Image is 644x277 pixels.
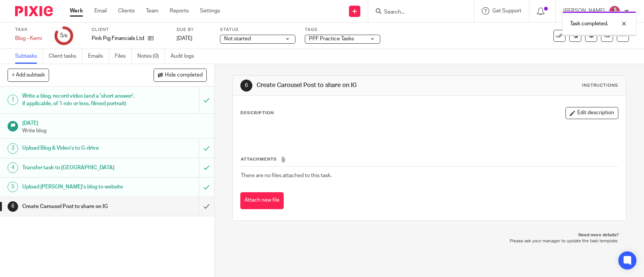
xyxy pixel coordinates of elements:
div: 3 [8,143,18,154]
div: 5 [8,182,18,192]
div: 4 [8,162,18,173]
a: Files [115,49,132,64]
p: Task completed. [570,20,608,28]
span: Hide completed [165,72,203,78]
div: Instructions [582,83,618,89]
img: Team%20headshots.png [609,5,621,17]
small: /6 [63,34,68,38]
div: Blog - Kemi [15,35,45,42]
button: Hide completed [154,69,207,81]
span: Not started [224,36,251,41]
label: Due by [177,27,211,33]
a: Settings [200,7,220,15]
a: Work [70,7,83,15]
h1: Upload Blog & Video's to G-drive [22,142,135,154]
div: 6 [8,201,18,212]
a: Subtasks [15,49,43,64]
span: Attachments [241,157,277,161]
span: PPF Practice Tasks [309,36,354,41]
label: Task [15,27,45,33]
h1: [DATE] [22,118,207,127]
p: Please ask your manager to update the task template. [240,238,618,244]
p: Pink Pig Financials Ltd [92,35,144,42]
h1: Transfer task to [GEOGRAPHIC_DATA] [22,162,135,173]
button: Attach new file [240,192,284,209]
label: Status [220,27,295,33]
a: Client tasks [49,49,82,64]
h1: Create Carousel Post to share on IG [22,201,135,212]
p: Write blog [22,127,207,135]
span: [DATE] [177,36,192,41]
p: Description [240,110,274,116]
div: 6 [240,80,252,92]
a: Team [146,7,158,15]
p: Need more details? [240,232,618,238]
button: Edit description [566,107,618,119]
img: Pixie [15,6,53,16]
a: Notes (0) [137,49,165,64]
h1: Create Carousel Post to share on IG [257,81,446,89]
a: Clients [118,7,135,15]
div: 5 [60,31,68,40]
label: Tags [305,27,380,33]
label: Client [92,27,167,33]
h1: Write a blog, record video (and a 'short answer', if applicable, of 1 min or less, filmed portrait) [22,90,135,110]
a: Emails [88,49,109,64]
button: + Add subtask [8,69,49,81]
h1: Upload [PERSON_NAME]'s blog to website [22,181,135,193]
a: Email [94,7,107,15]
a: Audit logs [171,49,200,64]
a: Reports [170,7,189,15]
span: There are no files attached to this task. [241,173,332,178]
div: 1 [8,95,18,105]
